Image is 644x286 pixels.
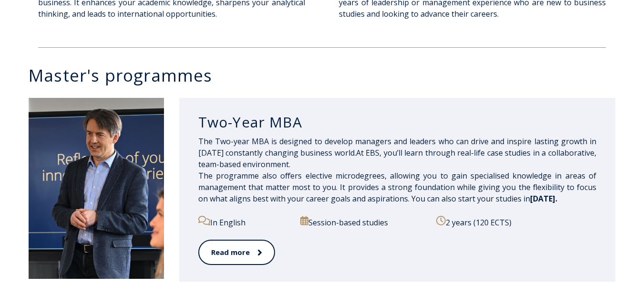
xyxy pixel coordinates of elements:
[300,216,426,228] p: Session-based studies
[198,216,290,228] p: In English
[436,216,596,228] p: 2 years (120 ECTS)
[411,193,557,204] span: You can also start your studies in
[29,67,625,84] h3: Master's programmes
[198,240,275,265] a: Read more
[198,113,596,131] h3: Two-Year MBA
[198,136,596,204] span: The Two-year MBA is designed to develop managers and leaders who can drive and inspire lasting gr...
[530,193,557,204] span: [DATE].
[29,98,164,279] img: DSC_2098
